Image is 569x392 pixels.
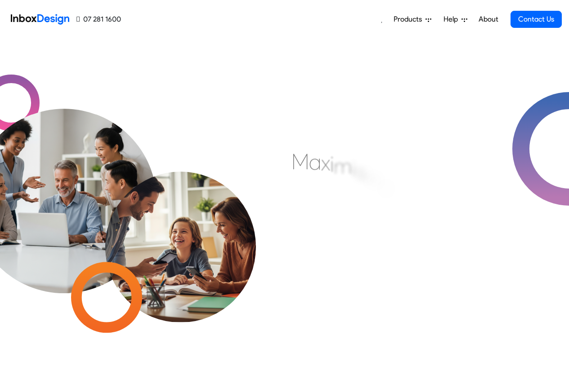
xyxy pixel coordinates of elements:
a: Products [390,10,435,28]
div: i [330,151,334,178]
span: Products [394,14,426,25]
a: Help [440,10,471,28]
div: m [334,153,352,180]
div: x [321,149,330,176]
div: i [365,162,368,189]
a: About [476,10,501,28]
div: i [352,155,355,182]
a: Contact Us [511,11,562,28]
div: M [291,148,309,175]
div: n [368,166,380,193]
div: s [355,158,365,185]
div: g [380,170,392,197]
a: 07 281 1600 [76,14,121,25]
div: Maximising Efficient & Engagement, Connecting Schools, Families, and Students. [291,148,510,283]
img: parents_with_child.png [86,134,275,322]
div: a [309,149,321,176]
span: Help [444,14,461,25]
